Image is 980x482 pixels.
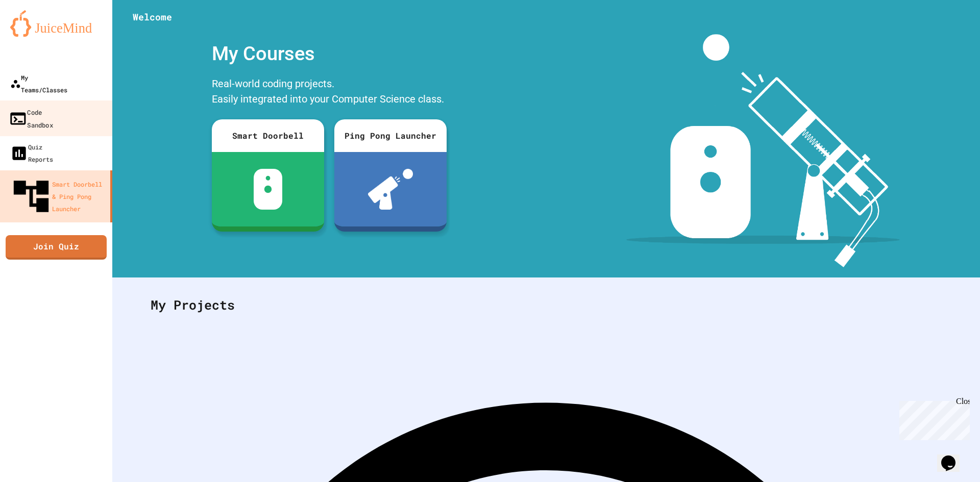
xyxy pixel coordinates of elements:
[334,119,447,152] div: Ping Pong Launcher
[10,141,53,165] div: Quiz Reports
[6,235,107,260] a: Join Quiz
[626,34,900,267] img: banner-image-my-projects.png
[368,169,413,210] img: ppl-with-ball.png
[937,441,970,472] iframe: chat widget
[207,34,452,73] div: My Courses
[895,397,970,440] iframe: chat widget
[10,175,106,217] div: Smart Doorbell & Ping Pong Launcher
[10,71,67,96] div: My Teams/Classes
[140,285,952,325] div: My Projects
[254,169,283,210] img: sdb-white.svg
[212,119,324,152] div: Smart Doorbell
[9,106,53,131] div: Code Sandbox
[4,4,70,65] div: Chat with us now!Close
[207,73,452,112] div: Real-world coding projects. Easily integrated into your Computer Science class.
[10,10,102,37] img: logo-orange.svg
